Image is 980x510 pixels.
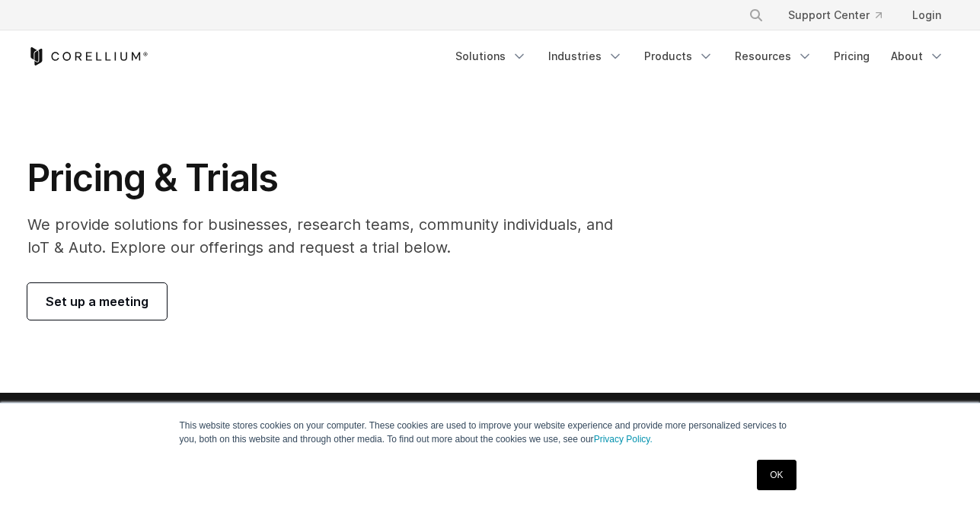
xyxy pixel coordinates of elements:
[882,43,953,70] a: About
[900,2,953,29] a: Login
[446,43,953,70] div: Navigation Menu
[539,43,632,70] a: Industries
[757,460,796,490] a: OK
[446,43,536,70] a: Solutions
[27,47,148,65] a: Corellium Home
[27,283,167,320] a: Set up a meeting
[726,43,822,70] a: Resources
[825,43,879,70] a: Pricing
[730,2,953,29] div: Navigation Menu
[180,419,801,446] p: This website stores cookies on your computer. These cookies are used to improve your website expe...
[46,292,148,311] span: Set up a meeting
[27,213,634,259] p: We provide solutions for businesses, research teams, community individuals, and IoT & Auto. Explo...
[635,43,723,70] a: Products
[742,2,770,29] button: Search
[27,155,634,201] h1: Pricing & Trials
[594,434,653,445] a: Privacy Policy.
[776,2,894,29] a: Support Center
